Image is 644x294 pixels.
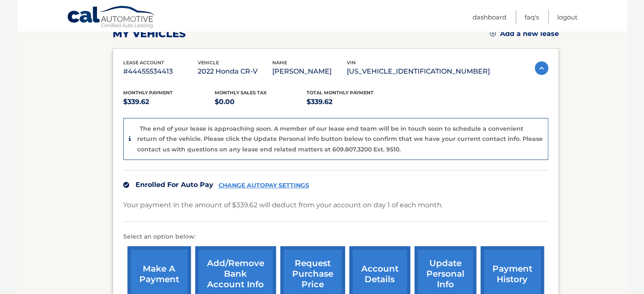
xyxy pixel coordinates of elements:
[473,10,506,24] a: Dashboard
[123,199,443,211] p: Your payment in the amount of $339.62 will deduct from your account on day 1 of each month.
[123,232,548,242] p: Select an option below:
[113,27,186,40] h2: my vehicles
[490,30,496,36] img: add.svg
[123,66,198,77] p: #44455534413
[215,96,307,108] p: $0.00
[218,182,309,189] a: CHANGE AUTOPAY SETTINGS
[535,61,548,75] img: accordion-active.svg
[123,182,129,188] img: check.svg
[272,66,347,77] p: [PERSON_NAME]
[198,66,272,77] p: 2022 Honda CR-V
[557,10,578,24] a: Logout
[123,90,173,96] span: Monthly Payment
[198,60,219,66] span: vehicle
[347,66,490,77] p: [US_VEHICLE_IDENTIFICATION_NUMBER]
[307,90,373,96] span: Total Monthly Payment
[123,60,164,66] span: lease account
[137,125,543,153] p: The end of your lease is approaching soon. A member of our lease end team will be in touch soon t...
[490,30,559,38] a: Add a new lease
[347,60,356,66] span: vin
[307,96,398,108] p: $339.62
[123,96,215,108] p: $339.62
[135,181,213,189] span: Enrolled For Auto Pay
[272,60,287,66] span: name
[525,10,539,24] a: FAQ's
[215,90,267,96] span: Monthly sales Tax
[67,5,156,30] a: Cal Automotive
